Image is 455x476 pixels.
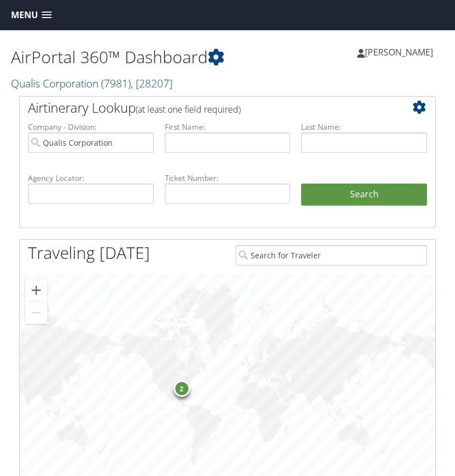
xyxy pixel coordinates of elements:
[11,46,227,69] h1: AirPortal 360™ Dashboard
[365,46,433,58] span: [PERSON_NAME]
[101,76,131,91] span: ( 7981 )
[25,279,47,301] button: Zoom in
[28,121,154,132] label: Company - Division:
[301,121,427,132] label: Last Name:
[301,184,427,206] button: Search
[25,302,47,324] button: Zoom out
[5,6,57,24] a: Menu
[28,98,392,117] h2: Airtinerary Lookup
[165,121,291,132] label: First Name:
[136,103,241,115] span: (at least one field required)
[131,76,173,91] span: , [ 28207 ]
[28,173,154,184] label: Agency Locator:
[28,241,150,264] h1: Traveling [DATE]
[11,76,173,91] a: Qualis Corporation
[11,10,38,20] span: Menu
[165,173,291,184] label: Ticket Number:
[357,36,444,69] a: [PERSON_NAME]
[236,245,427,265] input: Search for Traveler
[174,380,190,397] div: 2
